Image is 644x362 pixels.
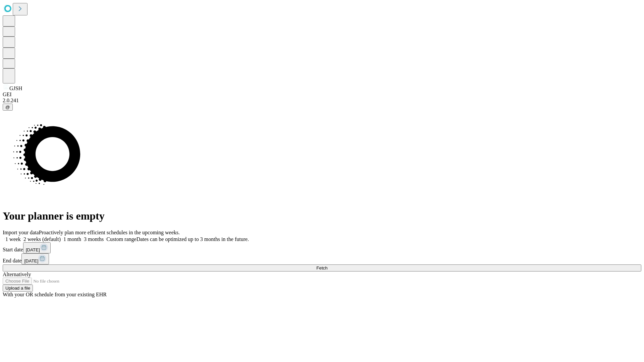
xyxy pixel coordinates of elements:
div: GEI [3,92,641,98]
div: 2.0.241 [3,98,641,104]
span: Dates can be optimized up to 3 months in the future. [137,236,249,242]
div: End date [3,253,641,264]
span: Alternatively [3,271,31,277]
h1: Your planner is empty [3,210,641,222]
span: 1 month [63,236,81,242]
button: [DATE] [21,253,49,264]
span: GJSH [9,85,22,91]
span: Custom range [106,236,136,242]
span: 3 months [84,236,104,242]
button: Fetch [3,264,641,271]
span: 1 week [5,236,21,242]
button: [DATE] [23,242,51,253]
span: [DATE] [26,247,40,252]
button: @ [3,104,13,111]
span: Proactively plan more efficient schedules in the upcoming weeks. [39,230,180,235]
div: Start date [3,242,641,253]
span: [DATE] [24,258,38,263]
span: With your OR schedule from your existing EHR [3,292,107,297]
span: Fetch [316,265,327,270]
span: Import your data [3,230,39,235]
span: 2 weeks (default) [23,236,61,242]
button: Upload a file [3,285,33,292]
span: @ [5,105,10,110]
